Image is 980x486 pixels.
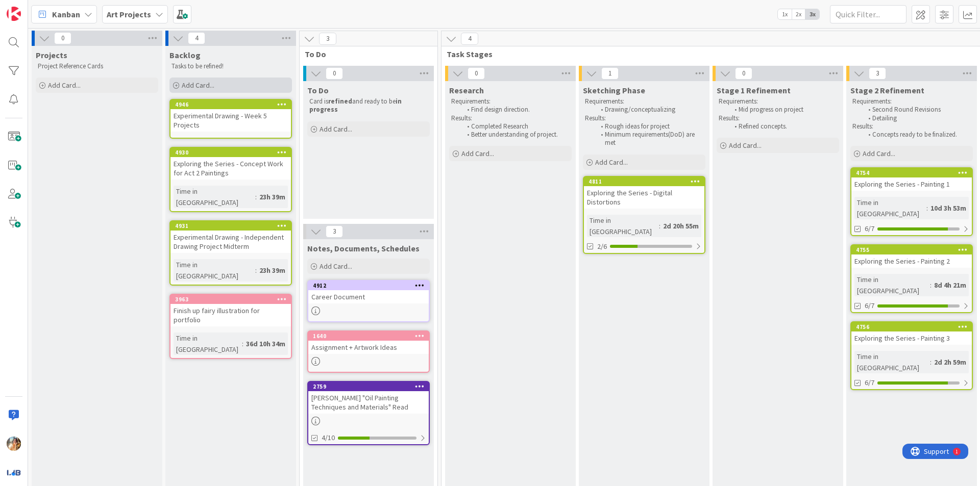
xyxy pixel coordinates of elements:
[584,177,704,209] div: 4811Exploring the Series - Digital Distortions
[595,122,704,131] li: Rough ideas for project
[257,191,288,202] div: 23h 39m
[851,245,972,268] div: 4755Exploring the Series - Painting 2
[863,131,971,139] li: Concepts ready to be finalized.
[851,168,972,191] div: 4754Exploring the Series - Painting 1
[729,122,838,131] li: Refined concepts.
[7,7,21,21] img: Visit kanbanzone.com
[595,158,628,167] span: Add Card...
[54,32,71,44] span: 0
[792,9,805,19] span: 2x
[461,33,478,45] span: 4
[313,282,429,289] div: 4912
[583,85,645,95] span: Sketching Phase
[719,97,837,106] p: Requirements:
[778,9,792,19] span: 1x
[170,295,291,326] div: 3963Finish up fairy illustration for portfolio
[107,9,151,19] b: Art Projects
[170,304,291,326] div: Finish up fairy illustration for portfolio
[735,67,752,80] span: 0
[852,97,971,106] p: Requirements:
[257,265,288,276] div: 23h 39m
[584,177,704,186] div: 4811
[308,281,429,303] div: 4912Career Document
[451,97,570,106] p: Requirements:
[21,2,46,14] span: Support
[595,131,704,147] li: Minimum requirements(DoD) are met
[863,114,971,122] li: Detailing
[850,85,924,95] span: Stage 2 Refinement
[717,85,791,95] span: Stage 1 Refinement
[308,331,429,354] div: 1640Assignment + Artwork Ideas
[308,382,429,391] div: 2759
[242,338,243,349] span: :
[863,149,895,158] span: Add Card...
[308,341,429,354] div: Assignment + Artwork Ideas
[830,5,906,23] input: Quick Filter...
[170,109,291,132] div: Experimental Drawing - Week 5 Projects
[865,300,874,311] span: 6/7
[601,67,619,80] span: 1
[307,85,329,95] span: To Do
[461,106,570,114] li: Find design direction.
[188,32,205,44] span: 4
[170,295,291,304] div: 3963
[175,296,291,303] div: 3963
[182,81,214,90] span: Add Card...
[319,33,336,45] span: 3
[854,197,926,219] div: Time in [GEOGRAPHIC_DATA]
[36,50,67,60] span: Projects
[854,274,930,296] div: Time in [GEOGRAPHIC_DATA]
[322,432,335,443] span: 4/10
[865,377,874,388] span: 6/7
[7,465,21,479] img: avatar
[461,149,494,158] span: Add Card...
[326,67,343,80] span: 0
[851,322,972,331] div: 4756
[171,62,290,70] p: Tasks to be refined!
[595,106,704,114] li: Drawing/conceptualizing
[585,114,703,122] p: Results:
[320,124,352,134] span: Add Card...
[449,85,484,95] span: Research
[461,131,570,139] li: Better understanding of project.
[170,157,291,180] div: Exploring the Series - Concept Work for Act 2 Paintings
[175,149,291,156] div: 4930
[660,220,701,232] div: 2d 20h 55m
[7,437,21,451] img: JF
[805,9,819,19] span: 3x
[863,106,971,114] li: Second Round Revisions
[243,338,288,349] div: 36d 10h 34m
[589,178,704,185] div: 4811
[174,259,255,282] div: Time in [GEOGRAPHIC_DATA]
[928,202,969,214] div: 10d 3h 53m
[468,67,485,80] span: 0
[175,101,291,108] div: 4946
[308,281,429,290] div: 4912
[48,81,81,90] span: Add Card...
[851,331,972,345] div: Exploring the Series - Painting 3
[53,4,56,12] div: 1
[169,50,201,60] span: Backlog
[170,148,291,157] div: 4930
[932,279,969,291] div: 8d 4h 21m
[308,382,429,414] div: 2759[PERSON_NAME] "Oil Painting Techniques and Materials" Read
[170,221,291,253] div: 4931Experimental Drawing - Independent Drawing Project Midterm
[584,186,704,209] div: Exploring the Series - Digital Distortions
[309,97,403,114] strong: in progress
[865,223,874,234] span: 6/7
[451,114,570,122] p: Results:
[729,106,838,114] li: Mid progress on project
[930,279,932,291] span: :
[930,356,932,368] span: :
[38,62,156,70] p: Project Reference Cards
[255,191,257,202] span: :
[869,67,886,80] span: 3
[856,169,972,176] div: 4754
[851,177,972,191] div: Exploring the Series - Painting 1
[52,8,80,20] span: Kanban
[313,383,429,390] div: 2759
[926,202,928,214] span: :
[854,351,930,373] div: Time in [GEOGRAPHIC_DATA]
[309,97,428,114] p: Card is and ready to be
[255,265,257,276] span: :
